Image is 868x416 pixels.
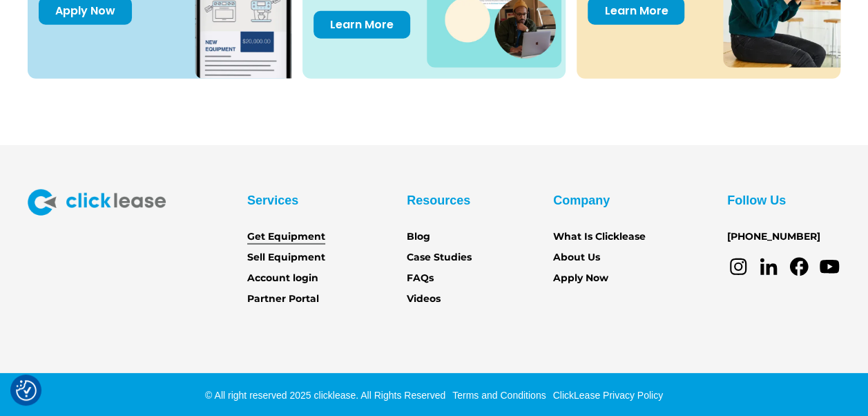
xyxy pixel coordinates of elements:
[553,229,646,245] a: What Is Clicklease
[247,250,325,265] a: Sell Equipment
[407,250,472,265] a: Case Studies
[247,229,325,245] a: Get Equipment
[247,292,319,307] a: Partner Portal
[16,380,37,401] button: Consent Preferences
[407,189,470,211] div: Resources
[449,390,546,401] a: Terms and Conditions
[553,189,610,211] div: Company
[314,11,410,39] a: Learn More
[205,388,445,402] div: © All right reserved 2025 clicklease. All Rights Reserved
[247,189,298,211] div: Services
[727,229,820,245] a: [PHONE_NUMBER]
[553,271,608,286] a: Apply Now
[549,390,663,401] a: ClickLease Privacy Policy
[28,189,166,216] img: Clicklease logo
[407,229,430,245] a: Blog
[727,189,786,211] div: Follow Us
[407,271,434,286] a: FAQs
[407,292,441,307] a: Videos
[16,380,37,401] img: Revisit consent button
[247,271,318,286] a: Account login
[553,250,600,265] a: About Us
